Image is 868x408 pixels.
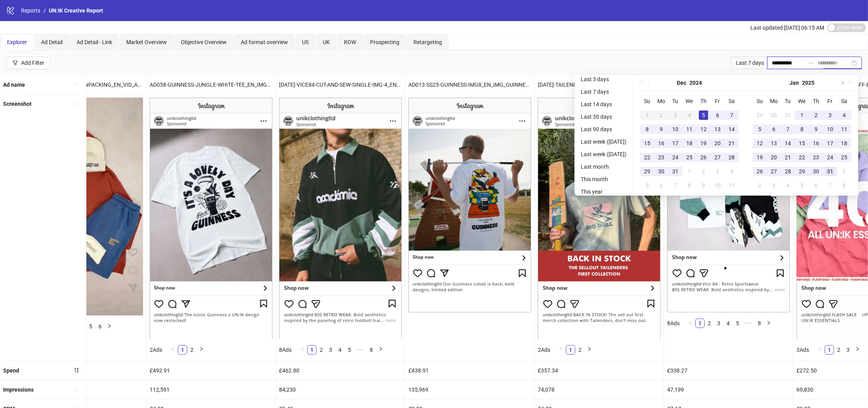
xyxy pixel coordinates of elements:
[699,181,708,190] div: 9
[753,164,767,178] td: 2025-01-26
[781,164,795,178] td: 2025-01-28
[795,94,809,108] th: We
[753,122,767,136] td: 2025-01-05
[825,167,835,176] div: 31
[696,122,711,136] td: 2024-12-12
[809,108,823,122] td: 2025-01-02
[769,125,779,134] div: 6
[733,319,742,328] li: 5
[783,181,793,190] div: 4
[345,345,354,355] li: 5
[795,164,809,178] td: 2025-01-29
[797,181,807,190] div: 5
[3,82,25,88] b: Ad name
[727,125,736,134] div: 14
[642,181,652,190] div: 5
[755,181,764,190] div: 2
[241,39,288,45] span: Ad format overview
[105,322,114,331] button: right
[336,346,344,354] a: 4
[823,122,837,136] td: 2025-01-10
[197,345,206,355] button: right
[797,110,807,120] div: 1
[682,164,696,178] td: 2025-01-01
[668,122,682,136] td: 2024-12-10
[755,153,764,162] div: 19
[837,136,851,150] td: 2025-01-18
[685,125,694,134] div: 11
[727,153,736,162] div: 28
[825,345,834,355] li: 1
[823,136,837,150] td: 2025-01-17
[578,75,630,84] li: Last 3 days
[326,345,335,355] li: 3
[811,125,821,134] div: 9
[839,139,849,148] div: 18
[808,60,814,66] span: swap-right
[95,322,105,331] li: 6
[811,110,821,120] div: 2
[642,167,652,176] div: 29
[696,150,711,164] td: 2024-12-26
[713,110,722,120] div: 6
[317,346,326,354] a: 2
[667,98,790,312] img: Screenshot 120233159765910356
[769,181,779,190] div: 3
[714,319,723,328] li: 3
[171,347,175,351] span: left
[642,110,652,120] div: 1
[187,345,197,355] li: 2
[855,347,860,351] span: right
[755,319,764,328] li: 8
[77,39,112,45] span: Ad Detail - Link
[671,181,680,190] div: 7
[809,150,823,164] td: 2025-01-23
[755,110,764,120] div: 29
[3,101,32,107] b: Screenshot
[731,57,767,69] div: Last 7 days
[795,122,809,136] td: 2025-01-08
[587,347,592,351] span: right
[767,94,781,108] th: Mo
[797,125,807,134] div: 8
[755,319,764,328] a: 8
[671,110,680,120] div: 3
[376,345,385,355] li: Next Page
[725,178,739,192] td: 2025-01-11
[839,153,849,162] div: 25
[74,82,79,87] span: sort-ascending
[764,319,773,328] li: Next Page
[753,150,767,164] td: 2025-01-19
[767,178,781,192] td: 2025-02-03
[685,181,694,190] div: 8
[682,122,696,136] td: 2024-12-11
[578,150,630,159] li: Last week ([DATE])
[668,164,682,178] td: 2024-12-31
[300,347,305,351] span: left
[711,136,725,150] td: 2024-12-20
[764,319,773,328] button: right
[834,346,843,354] a: 2
[578,137,630,146] li: Last week ([DATE])
[811,139,821,148] div: 16
[696,94,711,108] th: Th
[839,167,849,176] div: 1
[657,153,666,162] div: 23
[699,167,708,176] div: 2
[797,139,807,148] div: 15
[640,150,654,164] td: 2024-12-22
[654,94,668,108] th: Mo
[307,345,317,355] li: 1
[724,319,732,328] a: 4
[808,60,814,66] span: to
[671,125,680,134] div: 10
[795,108,809,122] td: 2025-01-01
[317,345,326,355] li: 2
[696,108,711,122] td: 2024-12-05
[640,178,654,192] td: 2025-01-05
[781,122,795,136] td: 2025-01-07
[685,139,694,148] div: 18
[838,75,846,91] button: Next month (PageDown)
[825,110,835,120] div: 3
[742,319,755,328] li: Next 5 Pages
